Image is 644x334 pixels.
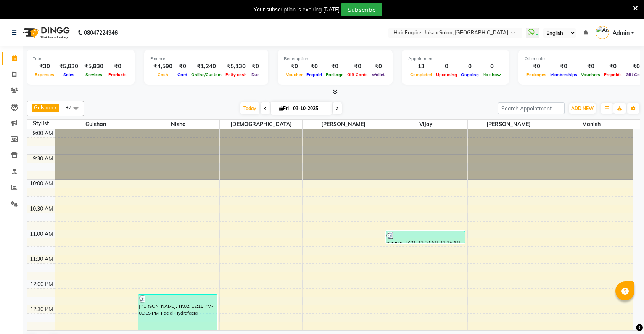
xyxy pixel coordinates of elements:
[28,230,55,238] div: 11:00 AM
[81,62,106,71] div: ₹5,830
[284,56,386,62] div: Redemption
[189,72,224,77] span: Online/Custom
[224,62,249,71] div: ₹5,130
[571,105,594,111] span: ADD NEW
[385,120,467,129] span: vijay
[84,22,118,43] b: 08047224946
[28,180,55,188] div: 10:00 AM
[613,29,630,37] span: Admin
[602,72,624,77] span: Prepaids
[548,72,579,77] span: Memberships
[596,26,609,39] img: Admin
[137,120,219,129] span: Nisha
[277,105,291,111] span: Fri
[150,62,175,71] div: ₹4,590
[408,72,434,77] span: Completed
[569,103,596,114] button: ADD NEW
[386,231,465,243] div: paragia, TK01, 11:00 AM-11:15 AM, Wash & Dryer
[175,62,189,71] div: ₹0
[284,72,304,77] span: Voucher
[434,62,459,71] div: 0
[249,62,262,71] div: ₹0
[29,305,55,313] div: 12:30 PM
[106,62,129,71] div: ₹0
[34,104,53,110] span: Gulshan
[29,280,55,288] div: 12:00 PM
[240,102,259,114] span: Today
[175,72,189,77] span: Card
[602,62,624,71] div: ₹0
[31,129,55,137] div: 9:00 AM
[324,72,345,77] span: Package
[408,62,434,71] div: 13
[33,56,129,62] div: Total
[548,62,579,71] div: ₹0
[370,72,386,77] span: Wallet
[498,102,565,114] input: Search Appointment
[33,72,56,77] span: Expenses
[468,120,550,129] span: [PERSON_NAME]
[56,62,81,71] div: ₹5,830
[303,120,385,129] span: [PERSON_NAME]
[156,72,170,77] span: Cash
[55,120,137,129] span: Gulshan
[459,62,481,71] div: 0
[31,155,55,163] div: 9:30 AM
[434,72,459,77] span: Upcoming
[459,72,481,77] span: Ongoing
[28,255,55,263] div: 11:30 AM
[254,6,340,14] div: Your subscription is expiring [DATE]
[370,62,386,71] div: ₹0
[341,3,382,16] button: Subscribe
[19,22,72,43] img: logo
[84,72,104,77] span: Services
[579,62,602,71] div: ₹0
[250,72,261,77] span: Due
[481,72,503,77] span: No show
[408,56,503,62] div: Appointment
[33,62,56,71] div: ₹30
[304,72,324,77] span: Prepaid
[525,72,548,77] span: Packages
[27,120,55,128] div: Stylist
[224,72,249,77] span: Petty cash
[324,62,345,71] div: ₹0
[284,62,304,71] div: ₹0
[53,104,57,110] a: x
[61,72,76,77] span: Sales
[345,72,370,77] span: Gift Cards
[345,62,370,71] div: ₹0
[220,120,302,129] span: [DEMOGRAPHIC_DATA]
[150,56,262,62] div: Finance
[612,304,636,326] iframe: chat widget
[66,104,77,110] span: +7
[304,62,324,71] div: ₹0
[579,72,602,77] span: Vouchers
[525,62,548,71] div: ₹0
[550,120,633,129] span: Manish
[291,103,329,114] input: 2025-10-03
[106,72,129,77] span: Products
[28,205,55,213] div: 10:30 AM
[189,62,224,71] div: ₹1,240
[481,62,503,71] div: 0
